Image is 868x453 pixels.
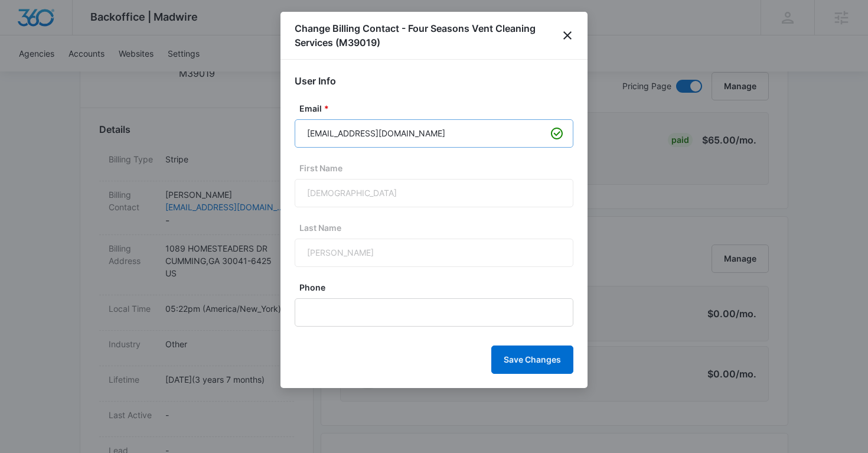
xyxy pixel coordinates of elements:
input: janedoe@gmail.com [295,119,573,148]
label: Email [299,102,578,115]
h2: User Info [295,74,573,88]
label: Last Name [299,221,578,234]
button: Save Changes [491,346,573,374]
h1: Change Billing Contact - Four Seasons Vent Cleaning Services (M39019) [295,21,561,50]
label: Phone [299,281,578,294]
button: close [561,28,573,43]
label: First Name [299,162,578,174]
